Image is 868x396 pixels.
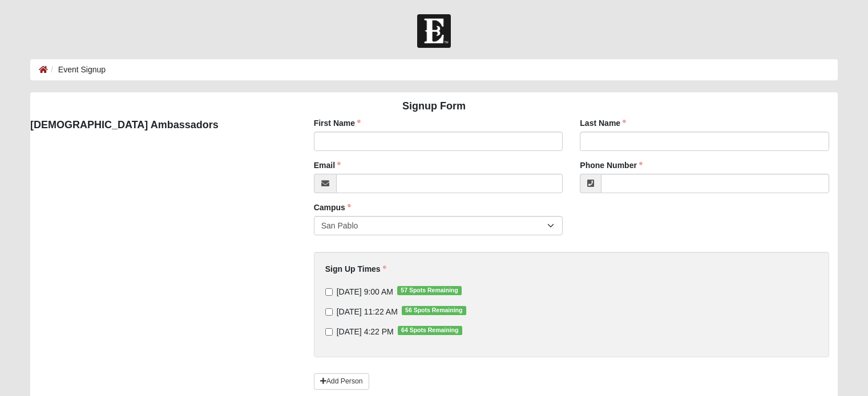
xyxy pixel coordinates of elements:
[325,328,333,336] input: [DATE] 4:22 PM64 Spots Remaining
[398,326,462,335] span: 64 Spots Remaining
[314,160,341,171] label: Email
[325,288,333,296] input: [DATE] 9:00 AM57 Spots Remaining
[397,286,462,295] span: 57 Spots Remaining
[580,160,643,171] label: Phone Number
[325,263,386,275] label: Sign Up Times
[580,117,626,129] label: Last Name
[337,287,393,296] span: [DATE] 9:00 AM
[325,308,333,316] input: [DATE] 11:22 AM56 Spots Remaining
[337,327,394,336] span: [DATE] 4:22 PM
[48,64,106,76] li: Event Signup
[30,119,219,130] strong: [DEMOGRAPHIC_DATA] Ambassadors
[417,14,451,48] img: Church of Eleven22 Logo
[314,117,361,129] label: First Name
[337,307,398,316] span: [DATE] 11:22 AM
[314,373,369,390] a: Add Person
[314,202,351,213] label: Campus
[30,100,838,113] h4: Signup Form
[402,306,466,315] span: 56 Spots Remaining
